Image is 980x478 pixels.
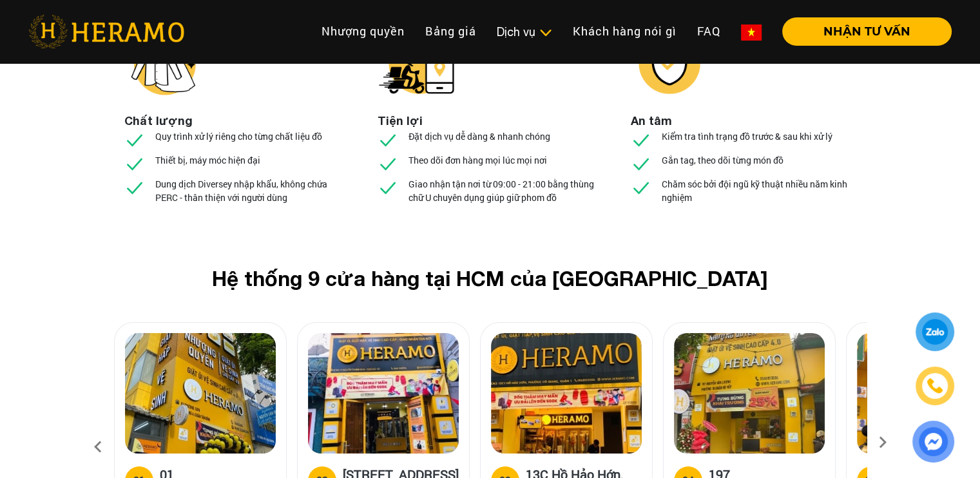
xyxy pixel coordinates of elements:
li: Tiện lợi [378,112,423,129]
img: heramo-giat-hap-giat-kho-chat-luong [124,24,202,102]
button: NHẬN TƯ VẤN [782,17,952,46]
img: heramo-197-nguyen-van-luong [674,333,825,454]
p: Đặt dịch vụ dễ dàng & nhanh chóng [408,129,550,143]
li: Chất lượng [124,112,193,129]
img: checked.svg [378,153,398,174]
p: Theo dõi đơn hàng mọi lúc mọi nơi [408,153,547,167]
div: Dịch vụ [497,23,552,41]
a: FAQ [687,17,731,45]
img: heramo-13c-ho-hao-hon-quan-1 [491,333,642,454]
img: checked.svg [124,153,145,174]
p: Kiểm tra tình trạng đồ trước & sau khi xử lý [662,129,832,143]
a: Khách hàng nói gì [562,17,687,45]
li: An tâm [631,112,672,129]
h2: Hệ thống 9 cửa hàng tại HCM của [GEOGRAPHIC_DATA] [135,266,846,291]
p: Giao nhận tận nơi từ 09:00 - 21:00 bằng thùng chữ U chuyên dụng giúp giữ phom đồ [408,177,603,204]
img: heramo-18a-71-nguyen-thi-minh-khai-quan-1 [308,333,459,454]
img: heramo-giat-hap-giat-kho-an-tam [631,24,708,102]
a: Bảng giá [415,17,486,45]
img: checked.svg [124,177,145,198]
p: Dung dịch Diversey nhập khẩu, không chứa PERC - thân thiện với người dùng [155,177,350,204]
p: Quy trình xử lý riêng cho từng chất liệu đồ [155,129,322,143]
img: checked.svg [631,153,651,174]
img: heramo-01-truong-son-quan-tan-binh [125,333,276,454]
img: checked.svg [631,129,651,150]
img: checked.svg [378,177,398,198]
a: Nhượng quyền [311,17,415,45]
a: NHẬN TƯ VẤN [772,26,952,37]
p: Gắn tag, theo dõi từng món đồ [662,153,783,167]
a: phone-icon [918,368,952,403]
img: checked.svg [124,129,145,150]
img: heramo-giat-hap-giat-kho-tien-loi [378,24,455,102]
img: subToggleIcon [539,26,552,39]
img: heramo-logo.png [28,15,184,48]
img: vn-flag.png [741,24,762,41]
p: Chăm sóc bởi đội ngũ kỹ thuật nhiều năm kinh nghiệm [662,177,856,204]
img: phone-icon [928,379,943,393]
img: checked.svg [631,177,651,198]
p: Thiết bị, máy móc hiện đại [155,153,260,167]
img: checked.svg [378,129,398,150]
